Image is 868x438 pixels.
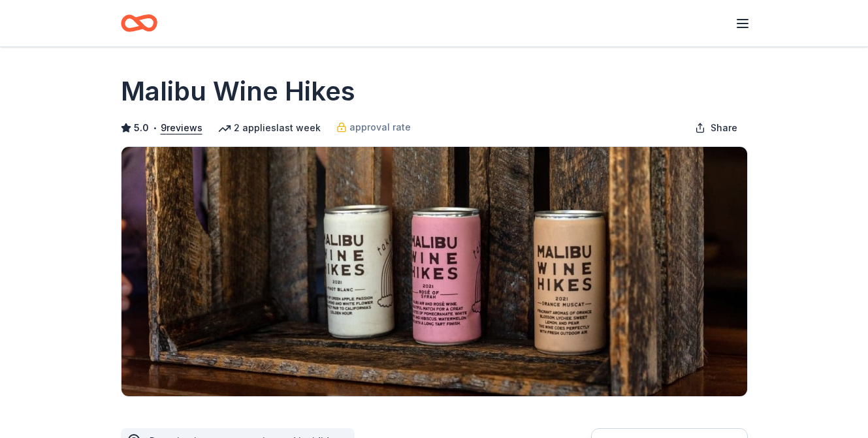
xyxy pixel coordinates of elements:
[336,119,411,135] a: approval rate
[121,8,157,39] a: Home
[218,120,321,136] div: 2 applies last week
[134,120,149,136] span: 5.0
[684,115,748,141] button: Share
[161,120,202,136] button: 9reviews
[121,73,355,110] h1: Malibu Wine Hikes
[349,119,411,135] span: approval rate
[711,120,737,136] span: Share
[121,147,747,396] img: Image for Malibu Wine Hikes
[152,123,157,133] span: •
